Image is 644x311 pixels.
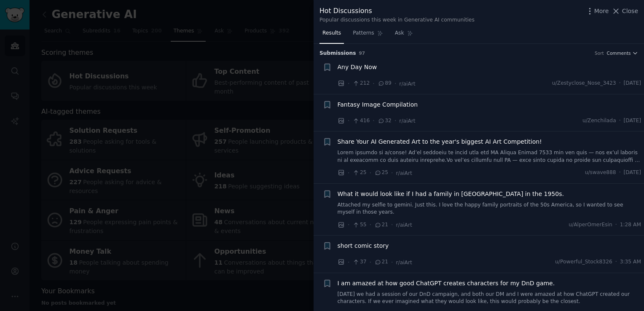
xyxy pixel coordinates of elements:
span: r/aiArt [396,260,412,265]
span: 97 [359,51,365,56]
span: · [391,220,393,229]
span: · [348,258,349,267]
span: · [391,258,393,267]
span: Submission s [319,50,356,57]
span: · [619,117,621,125]
span: Patterns [353,29,374,37]
span: · [370,258,371,267]
span: r/aiArt [399,118,415,124]
a: What it would look like if I had a family in [GEOGRAPHIC_DATA] in the 1950s. [338,190,564,198]
span: [DATE] [624,169,641,177]
a: Fantasy Image Compilation [338,100,418,109]
span: 1:28 AM [620,221,641,229]
span: · [370,169,371,177]
div: Sort [595,50,604,56]
span: · [391,169,393,177]
button: Comments [607,50,638,56]
a: I am amazed at how good ChatGPT creates characters for my DnD game. [338,279,555,288]
a: [DATE] we had a session of our DnD campaign, and both our DM and I were amazed at how ChatGPT cre... [338,291,641,306]
span: u/Zenchilada [582,117,616,125]
a: Lorem ipsumdo si a/conse! Ad’el seddoeiu te incid utla etd MA Aliqua Enimad 7533 min ven quis — n... [338,149,641,164]
span: Comments [607,50,631,56]
span: 212 [352,80,370,87]
a: Results [319,27,344,44]
span: [DATE] [624,80,641,87]
span: u/swave888 [585,169,616,177]
span: u/Powerful_Stock8326 [555,258,612,266]
span: u/Zestyclose_Nose_3423 [552,80,616,87]
span: · [348,169,349,177]
button: Close [612,7,638,16]
span: More [594,7,609,16]
button: More [585,7,609,16]
span: · [373,79,374,88]
span: Results [322,29,341,37]
span: 25 [352,169,366,177]
span: · [615,258,617,266]
span: 3:35 AM [620,258,641,266]
a: Attached my selfie to gemini. Just this. I love the happy family portraits of the 50s America, so... [338,201,641,216]
a: Ask [392,27,416,44]
span: Ask [395,29,404,37]
span: · [615,221,617,229]
span: Close [622,7,638,16]
a: Patterns [350,27,386,44]
span: r/aiArt [399,81,415,87]
span: · [348,116,349,125]
span: [DATE] [624,117,641,125]
a: Any Day Now [338,63,377,72]
span: · [619,80,621,87]
span: 55 [352,221,366,229]
div: Hot Discussions [319,6,475,16]
span: r/aiArt [396,222,412,228]
span: r/aiArt [396,170,412,176]
span: · [394,79,396,88]
span: · [373,116,374,125]
span: 32 [378,117,392,125]
div: Popular discussions this week in Generative AI communities [319,16,475,24]
span: 37 [352,258,366,266]
span: · [348,220,349,229]
span: · [394,116,396,125]
span: 416 [352,117,370,125]
span: 25 [374,169,388,177]
a: short comic story [338,241,389,250]
span: 89 [378,80,392,87]
span: · [348,79,349,88]
span: 21 [374,258,388,266]
span: u/AlperOmerEsin [569,221,612,229]
span: 21 [374,221,388,229]
span: · [619,169,621,177]
a: Share Your AI Generated Art to the year's biggest AI Art Competition! [338,137,542,146]
span: · [370,220,371,229]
